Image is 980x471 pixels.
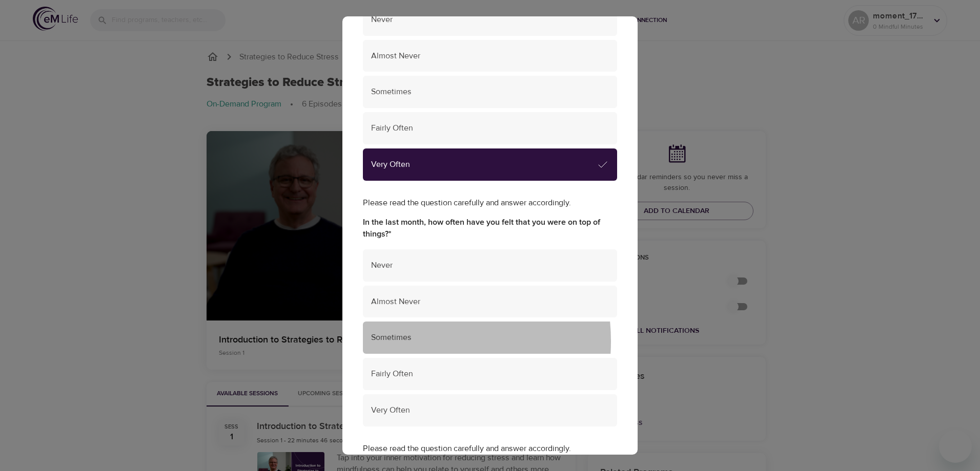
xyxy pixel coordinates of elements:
span: Very Often [371,404,609,416]
span: Almost Never [371,50,609,62]
span: Very Often [371,159,597,170]
label: In the last month, how often have you felt that you were on top of things? [363,217,617,240]
span: Sometimes [371,332,609,344]
span: Fairly Often [371,122,609,134]
p: Please read the question carefully and answer accordingly. [363,443,617,455]
span: Almost Never [371,296,609,308]
span: Fairly Often [371,368,609,380]
p: Please read the question carefully and answer accordingly. [363,197,617,209]
span: Never [371,14,609,26]
span: Never [371,260,609,271]
span: Sometimes [371,86,609,98]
